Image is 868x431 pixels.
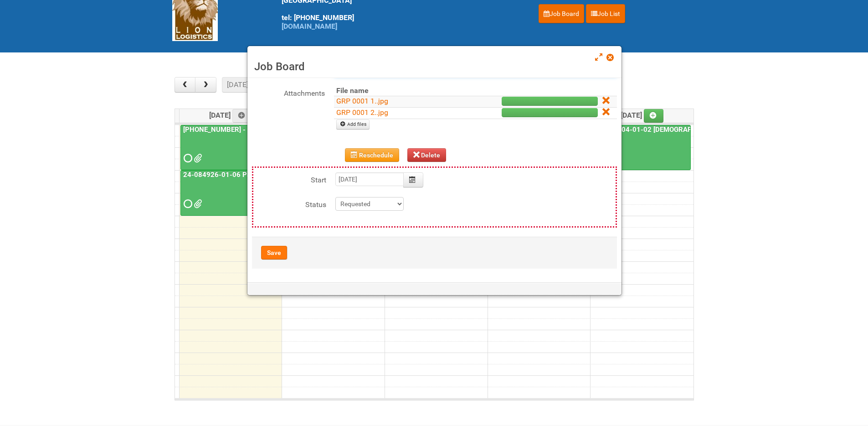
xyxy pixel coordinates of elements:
button: [DATE] [222,77,253,93]
a: Add files [336,119,370,130]
a: [PHONE_NUMBER] - R+F InnoCPT [180,125,279,171]
button: Reschedule [345,148,399,162]
label: Start [253,172,326,186]
a: GRP 0001 1..jpg [336,97,388,105]
span: MOR 25-032854-01-08.xlsm 25_032854_01_LABELS_Lion.xlsx MDN 25-032854-01-08 (1) MDN2.xlsx JNF 25-0... [194,155,200,161]
button: Delete [407,148,447,162]
a: 24-084926-01-06 Pack Collab Wand Tint [180,170,279,216]
label: Attachments [252,86,325,99]
a: 25-039404-01-02 [DEMOGRAPHIC_DATA] Wet Shave SQM [592,125,778,134]
a: Add an event [644,109,664,123]
a: [DOMAIN_NAME] [282,22,337,31]
span: [DATE] [209,111,252,119]
span: Requested [184,201,190,207]
a: Job List [586,4,625,23]
label: Status [253,197,326,210]
button: Calendar [403,172,423,187]
th: File name [334,86,463,96]
span: grp 1001 2..jpg group 1001 1..jpg MOR 24-084926-01-08.xlsm Labels 24-084926-01-06 Pack Collab Wan... [194,201,200,207]
a: 25-039404-01-02 [DEMOGRAPHIC_DATA] Wet Shave SQM [591,125,691,171]
a: GRP 0001 2..jpg [336,108,388,117]
a: 24-084926-01-06 Pack Collab Wand Tint [181,171,313,179]
h3: Job Board [254,60,615,73]
a: Add an event [232,109,252,123]
a: Job Board [539,4,584,23]
button: Save [261,246,287,260]
a: [PHONE_NUMBER] - R+F InnoCPT [181,125,289,134]
span: Requested [184,155,190,161]
span: [DATE] [621,111,664,119]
